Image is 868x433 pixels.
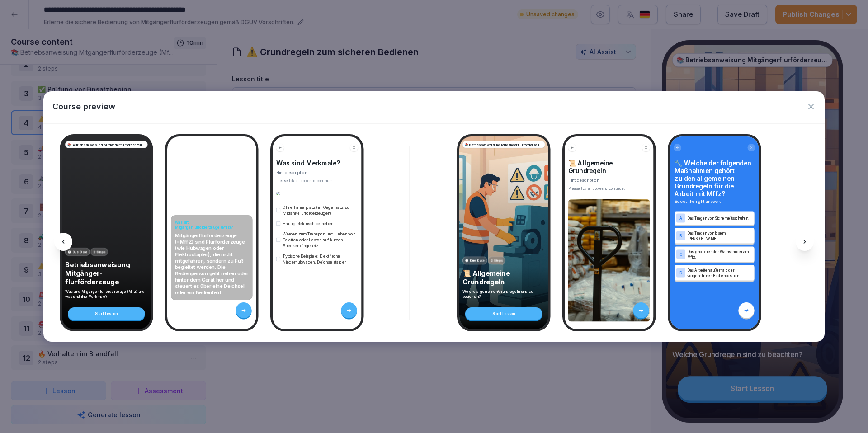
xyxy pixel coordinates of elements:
[568,177,650,183] p: Hint description
[679,234,682,238] p: B
[276,192,358,195] img: 92727806-2793-42cc-8f44-5da0e7b9313c
[283,204,358,216] p: Ohne Fahrerplatz (im Gegensatz zu Mitfahr-Flurförderzeugen)
[73,249,88,254] p: Due Date
[491,258,503,263] p: 2 Steps
[679,271,682,275] p: D
[465,307,542,320] div: Start Lesson
[283,253,358,265] p: Typische Beispiele: Elektrische Niederhubwagen, Deichselstapler
[679,216,682,220] p: A
[462,289,545,299] p: Welche allgemeinen Grundregeln sind zu beachten?
[687,249,753,260] p: Das Ignorieren der Warnschilder am Mffz.
[67,142,146,147] p: 📚 Betriebsanweisung Mitgängerflurförderzeuge (Mffz)
[687,231,753,241] p: Das Tragen von losem [PERSON_NAME].
[93,249,105,254] p: 2 Steps
[568,199,650,322] img: rkpmstz1x22yg9lmcgjohg6k.png
[175,220,249,230] h4: Was sind Mitgängerflurförderzeuge (Mffz)?
[470,258,485,263] p: Due Date
[283,221,333,226] p: Häufig elektrisch betrieben
[675,198,755,205] p: Select the right answer.
[687,216,753,221] p: Das Tragen von Sicherheitsschuhen.
[568,159,650,174] h4: 📜 Allgemeine Grundregeln
[276,178,358,184] div: Please tick all boxes to continue.
[465,142,543,147] p: 📚 Betriebsanweisung Mitgängerflurförderzeuge (Mffz)
[568,186,650,191] div: Please tick all boxes to continue.
[65,289,148,299] p: Was sind Mitgängerflurförderzeuge (Mffz) und was sind ihre Merkmale?
[675,159,755,198] h4: 🔧 Welche der folgenden Maßnahmen gehört zu den allgemeinen Grundregeln für die Arbeit mit Mffz?
[175,232,249,296] p: Mitgängerflurförderzeuge (=MffZ) sind Flurförderzeuge (wie Hubwagen oder Elektrostapler), die nic...
[687,268,753,278] p: Das Arbeiten außerhalb der vorgesehenen Bedienposition.
[679,252,682,256] p: C
[276,159,358,167] h4: Was sind Merkmale?
[52,100,115,113] p: Course preview
[68,307,145,320] div: Start Lesson
[462,269,545,286] p: 📜 Allgemeine Grundregeln
[65,260,148,286] p: Betriebsanweisung Mitgänger-flurförderzeuge
[283,231,358,249] p: Werden zum Transport und Heben von Paletten oder Lasten auf kurzen Strecken eingesetzt
[276,169,358,175] p: Hint description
